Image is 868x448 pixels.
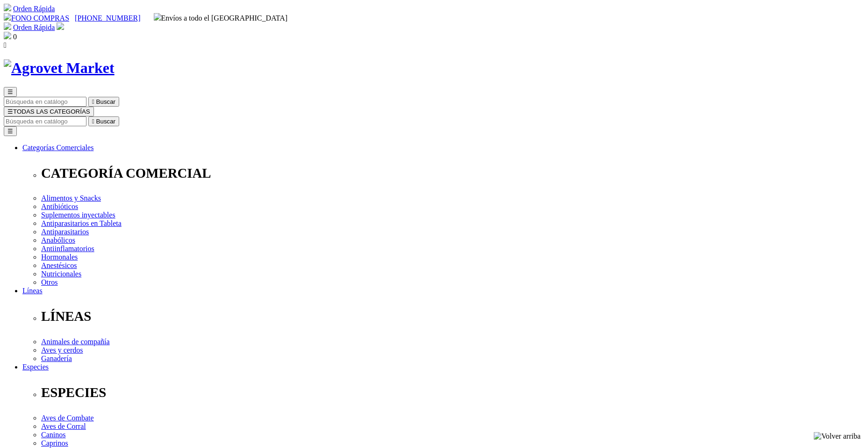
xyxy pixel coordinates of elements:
a: Líneas [22,287,43,295]
a: Nutricionales [41,270,81,278]
p: ESPECIES [41,385,864,400]
a: Ganadería [41,354,72,362]
a: Caprinos [41,439,68,447]
a: Anestésicos [41,261,77,269]
a: Especies [22,363,49,371]
a: Aves y cerdos [41,346,83,354]
p: LÍNEAS [41,309,864,324]
a: Aves de Corral [41,422,86,430]
a: Aves de Combate [41,414,94,422]
a: Otros [41,278,58,286]
p: CATEGORÍA COMERCIAL [41,166,864,181]
img: Volver arriba [814,432,861,441]
a: Caninos [41,431,65,439]
a: Animales de compañía [41,338,110,346]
